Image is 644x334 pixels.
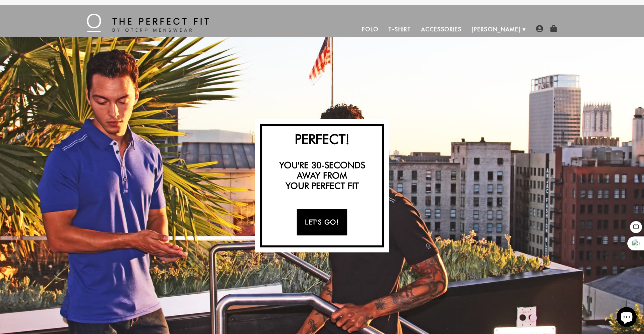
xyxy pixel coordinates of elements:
[357,21,384,37] a: Polo
[383,21,416,37] a: T-Shirt
[266,131,378,147] h2: Perfect!
[550,25,557,32] img: shopping-bag-icon.png
[467,21,526,37] a: [PERSON_NAME]
[297,209,347,235] a: Let's Go!
[615,307,639,329] inbox-online-store-chat: Shopify online store chat
[536,25,543,32] img: user-account-icon.png
[416,21,467,37] a: Accessories
[266,160,378,191] h3: You're 30-seconds away from your perfect fit
[87,14,209,32] img: The Perfect Fit - by Otero Menswear - Logo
